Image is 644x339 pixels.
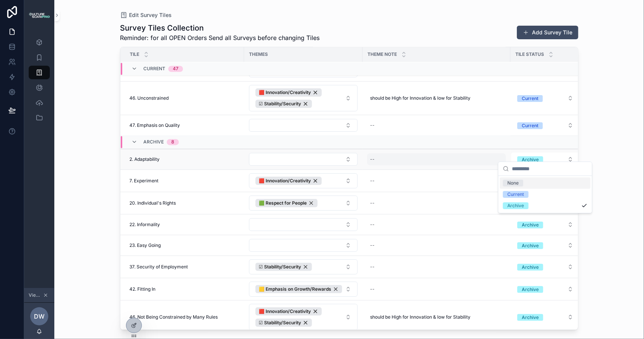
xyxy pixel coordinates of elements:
[259,308,311,314] span: 🟥 Innovation/Creativity
[522,314,539,321] div: Archive
[29,292,41,298] span: Viewing as [PERSON_NAME]
[129,200,176,206] span: 20. Individual's Rights
[522,122,538,129] div: Current
[129,122,180,128] span: 47. Emphasis on Quality
[249,196,358,211] button: Select Button
[507,202,524,209] div: Archive
[517,26,578,39] button: Add Survey Tile
[129,222,160,228] span: 22. Informality
[249,304,358,330] button: Select Button
[370,286,375,292] div: --
[511,239,579,252] button: Select Button
[255,285,342,293] button: Unselect 4
[249,85,358,111] button: Select Button
[255,263,312,271] button: Unselect 1
[129,95,169,101] span: 46. Unconstrained
[367,52,397,58] span: Theme Note
[129,264,188,270] span: 37. Security of Employment
[255,319,312,327] button: Unselect 1
[522,95,538,102] div: Current
[522,242,539,249] div: Archive
[511,260,579,274] button: Select Button
[255,177,322,185] button: Unselect 5
[24,30,54,134] div: scrollable content
[249,153,358,166] button: Select Button
[29,12,50,18] img: App logo
[129,286,155,292] span: 42. Fitting In
[249,218,358,231] button: Select Button
[259,89,311,96] span: 🟥 Innovation/Creativity
[515,52,544,58] span: Tile Status
[143,66,165,72] span: Current
[173,66,178,72] div: 47
[143,139,164,145] span: Archive
[34,312,45,321] span: DW
[255,88,322,97] button: Unselect 5
[511,91,579,105] button: Select Button
[511,218,579,231] button: Select Button
[522,264,539,271] div: Archive
[120,11,172,19] a: Edit Survey Tiles
[259,178,311,184] span: 🟥 Innovation/Creativity
[511,153,579,166] button: Select Button
[129,156,160,162] span: 2. Adaptability
[370,200,375,206] div: --
[511,282,579,296] button: Select Button
[249,119,358,132] button: Select Button
[370,178,375,184] div: --
[522,286,539,293] div: Archive
[129,314,218,320] span: 46. Not Being Constrained by Many Rules
[370,156,375,162] div: --
[370,222,375,228] div: --
[129,11,172,19] span: Edit Survey Tiles
[507,180,519,186] div: None
[120,33,320,42] span: Reminder: for all OPEN Orders Send all Surveys before changing Tiles
[507,191,524,198] div: Current
[249,282,358,297] button: Select Button
[249,52,268,58] span: Themes
[522,222,539,228] div: Archive
[259,101,301,107] span: ☑ Stability/Security
[511,310,579,324] button: Select Button
[259,200,307,206] span: 🟩 Respect for People
[370,95,470,101] span: should be High for Innovation & low for Stability
[249,239,358,252] button: Select Button
[370,242,375,248] div: --
[522,156,539,163] div: Archive
[130,52,139,58] span: Tile
[171,139,174,145] div: 8
[249,173,358,188] button: Select Button
[255,199,318,207] button: Unselect 8
[259,264,301,270] span: ☑ Stability/Security
[120,23,320,33] h1: Survey Tiles Collection
[259,320,301,326] span: ☑ Stability/Security
[255,100,312,108] button: Unselect 1
[511,119,579,132] button: Select Button
[498,176,592,213] div: Suggestions
[255,307,322,316] button: Unselect 5
[370,314,470,320] span: should be High for Innovation & low for Stability
[129,242,161,248] span: 23. Easy Going
[249,259,358,274] button: Select Button
[259,286,331,292] span: 🟨 Emphasis on Growth/Rewards
[129,178,158,184] span: 7. Experiment
[370,264,375,270] div: --
[370,122,375,128] div: --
